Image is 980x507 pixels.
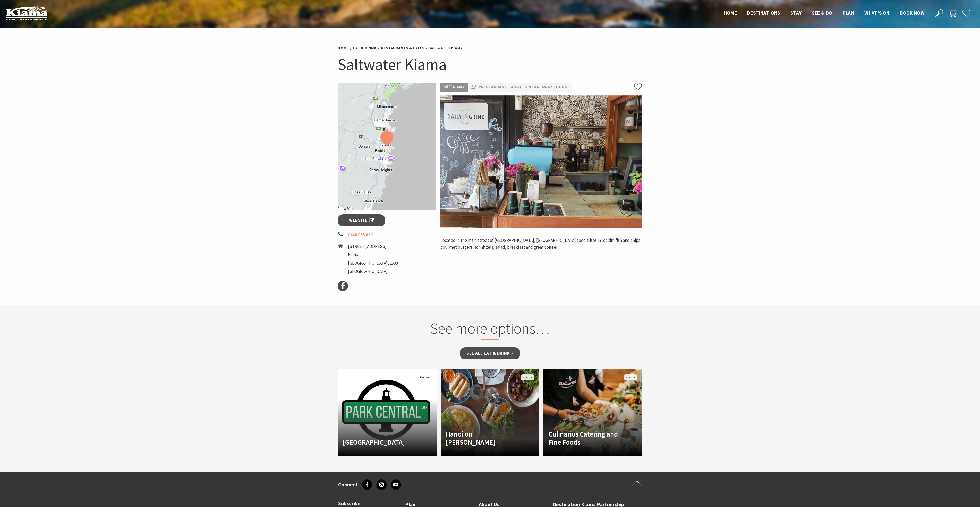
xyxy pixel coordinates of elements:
[343,438,416,446] h4: [GEOGRAPHIC_DATA]
[338,482,358,488] h3: Connect
[349,217,374,224] span: Website
[353,45,377,51] a: Eat & Drink
[549,430,622,447] h4: Culinarius Catering and Fine Foods
[348,260,398,267] li: [GEOGRAPHIC_DATA], 2533
[446,430,519,447] h4: Hanoi on [PERSON_NAME]
[900,10,924,16] span: Book now
[392,319,588,340] h2: See more options…
[444,84,453,89] span: Area
[790,10,802,16] span: Stay
[338,369,437,456] a: Another Image Used [GEOGRAPHIC_DATA] Kiama
[747,10,780,16] span: Destinations
[724,10,737,16] span: Home
[338,45,349,51] a: Home
[479,84,527,90] a: #Restaurants & Cafés
[429,45,463,51] li: Saltwater Kiama
[348,268,398,275] li: [GEOGRAPHIC_DATA]
[6,6,47,20] img: Kiama Logo
[338,54,643,75] h1: Saltwater Kiama
[864,10,890,16] span: What’s On
[348,251,398,258] li: Kiama
[529,84,567,90] a: #Takeaway Foods
[418,374,431,381] span: Kiama
[441,369,540,456] a: Another Image Used Hanoi on [PERSON_NAME] Kiama
[440,83,468,92] p: Kiama
[624,374,637,381] span: Kiama
[338,214,385,226] a: Website
[812,10,832,16] span: See & Do
[348,232,373,238] a: 0468 955 828
[460,347,520,359] a: See all Eat & Drink
[521,374,534,381] span: Kiama
[338,500,392,506] h3: Subscribe
[543,369,642,456] a: Culinarius Catering and Fine Foods Kiama
[440,237,642,251] p: Located in the main street of [GEOGRAPHIC_DATA], [GEOGRAPHIC_DATA] specialises in rockin’ fish an...
[348,243,398,250] li: [STREET_ADDRESS]
[843,10,854,16] span: Plan
[719,9,930,17] nav: Main Menu
[381,45,424,51] a: Restaurants & Cafés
